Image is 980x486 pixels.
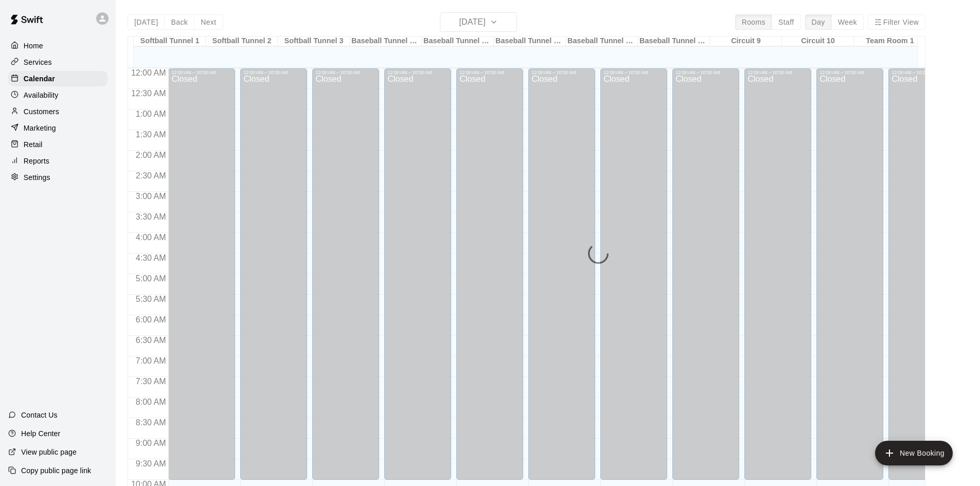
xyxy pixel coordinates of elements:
[133,212,169,221] span: 3:30 AM
[206,37,278,46] div: Softball Tunnel 2
[133,356,169,365] span: 7:00 AM
[816,68,883,480] div: 12:00 AM – 10:00 AM: Closed
[133,151,169,159] span: 2:00 AM
[603,75,664,483] div: Closed
[8,153,108,169] a: Reports
[129,68,169,77] span: 12:00 AM
[24,106,59,117] p: Customers
[819,70,880,75] div: 12:00 AM – 10:00 AM
[21,410,58,420] p: Contact Us
[854,37,926,46] div: Team Room 1
[24,123,56,133] p: Marketing
[528,68,595,480] div: 12:00 AM – 10:00 AM: Closed
[133,274,169,283] span: 5:00 AM
[21,465,91,476] p: Copy public page link
[744,68,811,480] div: 12:00 AM – 10:00 AM: Closed
[8,71,108,86] a: Calendar
[8,170,108,185] a: Settings
[24,41,43,51] p: Home
[171,70,232,75] div: 12:00 AM – 10:00 AM
[171,75,232,483] div: Closed
[133,377,169,386] span: 7:30 AM
[315,75,376,483] div: Closed
[8,38,108,53] a: Home
[638,37,710,46] div: Baseball Tunnel 8 (Mound)
[168,68,235,480] div: 12:00 AM – 10:00 AM: Closed
[240,68,307,480] div: 12:00 AM – 10:00 AM: Closed
[747,70,808,75] div: 12:00 AM – 10:00 AM
[133,295,169,303] span: 5:30 AM
[387,75,448,483] div: Closed
[384,68,451,480] div: 12:00 AM – 10:00 AM: Closed
[133,110,169,118] span: 1:00 AM
[133,254,169,262] span: 4:30 AM
[387,70,448,75] div: 12:00 AM – 10:00 AM
[819,75,880,483] div: Closed
[21,428,60,439] p: Help Center
[710,37,782,46] div: Circuit 9
[888,68,955,480] div: 12:00 AM – 10:00 AM: Closed
[675,70,736,75] div: 12:00 AM – 10:00 AM
[129,89,169,98] span: 12:30 AM
[243,70,304,75] div: 12:00 AM – 10:00 AM
[782,37,854,46] div: Circuit 10
[892,75,952,483] div: Closed
[24,139,43,150] p: Retail
[21,447,77,457] p: View public page
[8,104,108,119] a: Customers
[8,55,108,70] a: Services
[24,172,50,183] p: Settings
[875,441,953,465] button: add
[531,70,592,75] div: 12:00 AM – 10:00 AM
[134,37,206,46] div: Softball Tunnel 1
[8,137,108,152] a: Retail
[133,336,169,345] span: 6:30 AM
[494,37,566,46] div: Baseball Tunnel 6 (Machine)
[8,87,108,103] a: Availability
[133,130,169,139] span: 1:30 AM
[459,70,520,75] div: 12:00 AM – 10:00 AM
[8,120,108,136] a: Marketing
[24,57,52,67] p: Services
[133,459,169,468] span: 9:30 AM
[24,90,59,100] p: Availability
[459,75,520,483] div: Closed
[133,439,169,447] span: 9:00 AM
[24,156,49,166] p: Reports
[350,37,422,46] div: Baseball Tunnel 4 (Machine)
[892,70,952,75] div: 12:00 AM – 10:00 AM
[133,315,169,324] span: 6:00 AM
[603,70,664,75] div: 12:00 AM – 10:00 AM
[315,70,376,75] div: 12:00 AM – 10:00 AM
[278,37,350,46] div: Softball Tunnel 3
[243,75,304,483] div: Closed
[133,418,169,427] span: 8:30 AM
[675,75,736,483] div: Closed
[422,37,494,46] div: Baseball Tunnel 5 (Machine)
[24,74,55,84] p: Calendar
[133,233,169,242] span: 4:00 AM
[672,68,739,480] div: 12:00 AM – 10:00 AM: Closed
[133,192,169,201] span: 3:00 AM
[312,68,379,480] div: 12:00 AM – 10:00 AM: Closed
[747,75,808,483] div: Closed
[133,398,169,406] span: 8:00 AM
[566,37,638,46] div: Baseball Tunnel 7 (Mound/Machine)
[600,68,667,480] div: 12:00 AM – 10:00 AM: Closed
[456,68,523,480] div: 12:00 AM – 10:00 AM: Closed
[531,75,592,483] div: Closed
[133,171,169,180] span: 2:30 AM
